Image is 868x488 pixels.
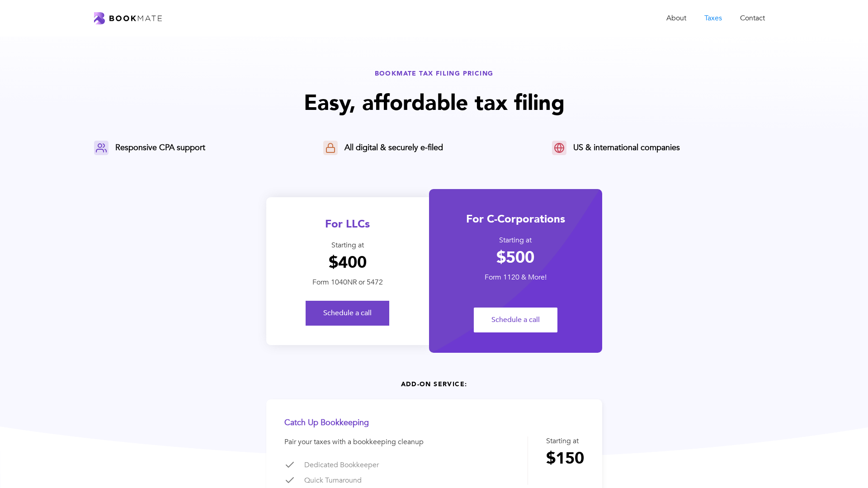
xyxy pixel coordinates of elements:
[94,69,774,78] div: BOOKMATE TAX FILING PRICING
[304,475,431,486] div: Quick Turnaround
[573,142,680,153] div: US & international companies
[546,436,584,446] div: Starting at
[657,9,695,28] a: About
[344,142,443,153] div: All digital & securely e-filed
[429,212,602,227] div: For C-Corporations
[266,278,429,287] div: Form 1040NR or 5472
[695,9,731,28] a: Taxes
[94,12,162,24] a: home
[284,417,431,428] div: Catch Up Bookkeeping
[284,437,431,447] div: Pair your taxes with a bookkeeping cleanup
[429,236,602,245] div: Starting at
[731,9,774,28] a: Contact
[304,460,431,470] div: Dedicated Bookkeeper
[115,142,205,153] div: Responsive CPA support
[429,273,602,282] div: Form 1120 & More!
[266,253,429,273] h1: $400
[429,248,602,268] h1: $500
[546,449,584,469] h1: $150
[94,89,774,118] h1: Easy, affordable tax filing
[94,380,774,389] div: ADD-ON SERVICE:
[306,301,389,326] a: Schedule a call
[266,241,429,250] div: Starting at
[474,308,557,332] a: Schedule a call
[266,217,429,232] div: For LLCs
